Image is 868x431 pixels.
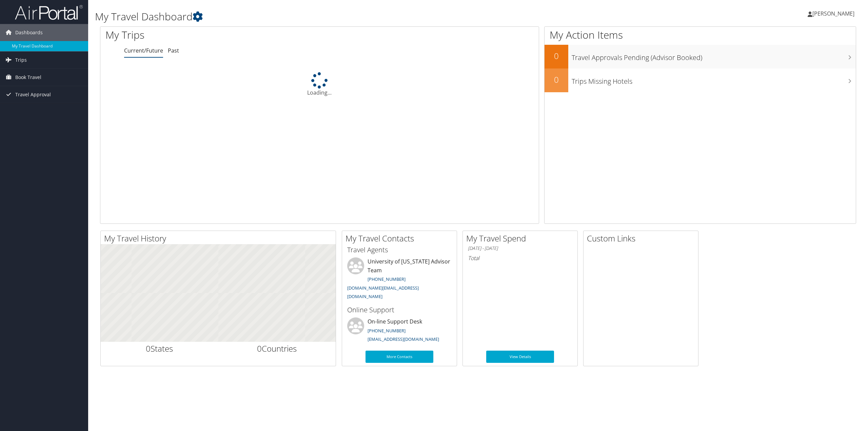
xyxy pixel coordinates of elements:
[545,68,856,92] a: 0Trips Missing Hotels
[347,305,452,315] h3: Online Support
[366,351,433,363] a: More Contacts
[368,336,439,342] a: [EMAIL_ADDRESS][DOMAIN_NAME]
[545,74,568,85] h2: 0
[486,351,554,363] a: View Details
[468,254,572,262] h6: Total
[545,50,568,62] h2: 0
[344,317,455,345] li: On-line Support Desk
[347,285,419,300] a: [DOMAIN_NAME][EMAIL_ADDRESS][DOMAIN_NAME]
[146,343,151,354] span: 0
[105,28,351,42] h1: My Trips
[223,343,331,354] h2: Countries
[572,50,856,62] h3: Travel Approvals Pending (Advisor Booked)
[106,343,213,354] h2: States
[812,10,854,17] span: [PERSON_NAME]
[15,69,41,86] span: Book Travel
[587,233,698,244] h2: Custom Links
[257,343,262,354] span: 0
[100,72,539,97] div: Loading...
[15,52,27,68] span: Trips
[15,4,83,20] img: airportal-logo.png
[347,245,452,255] h3: Travel Agents
[468,245,572,252] h6: [DATE] - [DATE]
[15,86,51,103] span: Travel Approval
[124,47,163,54] a: Current/Future
[466,233,577,244] h2: My Travel Spend
[344,257,455,302] li: University of [US_STATE] Advisor Team
[168,47,179,54] a: Past
[346,233,457,244] h2: My Travel Contacts
[572,73,856,86] h3: Trips Missing Hotels
[104,233,336,244] h2: My Travel History
[15,24,43,41] span: Dashboards
[545,45,856,68] a: 0Travel Approvals Pending (Advisor Booked)
[368,328,406,334] a: [PHONE_NUMBER]
[95,9,606,24] h1: My Travel Dashboard
[808,3,861,24] a: [PERSON_NAME]
[368,276,406,282] a: [PHONE_NUMBER]
[545,28,856,42] h1: My Action Items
